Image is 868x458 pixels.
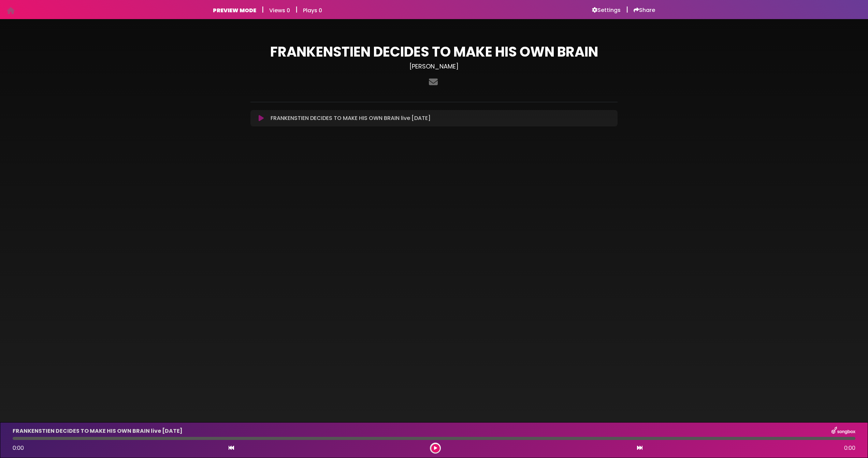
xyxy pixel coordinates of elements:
[262,5,264,14] h5: |
[250,63,618,70] h3: [PERSON_NAME]
[271,114,431,122] p: FRANKENSTIEN DECIDES TO MAKE HIS OWN BRAIN live [DATE]
[303,7,322,14] h6: Plays 0
[213,7,256,14] h6: PREVIEW MODE
[295,5,298,14] h5: |
[592,7,621,14] a: Settings
[634,7,655,14] a: Share
[250,44,618,60] h1: FRANKENSTIEN DECIDES TO MAKE HIS OWN BRAIN
[626,5,628,14] h5: |
[269,7,290,14] h6: Views 0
